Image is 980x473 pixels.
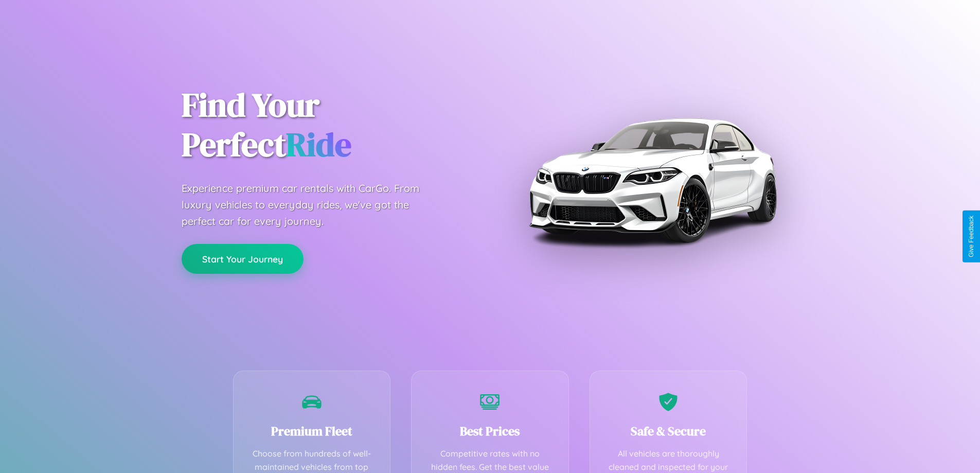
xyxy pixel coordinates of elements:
p: Experience premium car rentals with CarGo. From luxury vehicles to everyday rides, we've got the ... [182,180,439,230]
h3: Best Prices [427,423,553,440]
img: Premium BMW car rental vehicle [524,51,781,309]
h3: Premium Fleet [249,423,375,440]
h1: Find Your Perfect [182,85,475,165]
span: Ride [286,122,351,167]
div: Give Feedback [968,216,975,257]
h3: Safe & Secure [605,423,732,440]
button: Start Your Journey [182,244,304,274]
